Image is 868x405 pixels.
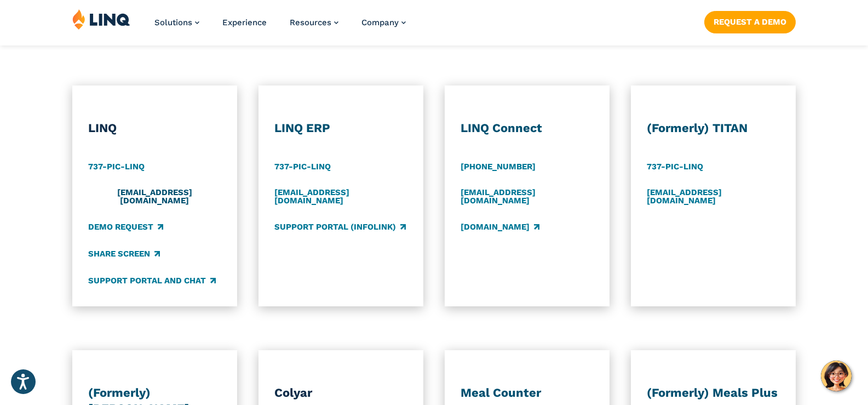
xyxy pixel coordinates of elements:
[461,161,536,173] a: [PHONE_NUMBER]
[154,18,192,27] span: Solutions
[647,187,780,206] a: [EMAIL_ADDRESS][DOMAIN_NAME]
[704,9,796,33] nav: Button Navigation
[461,121,594,136] h3: LINQ Connect
[274,121,407,136] h3: LINQ ERP
[88,187,221,206] a: [EMAIL_ADDRESS][DOMAIN_NAME]
[461,221,539,233] a: [DOMAIN_NAME]
[361,18,399,27] span: Company
[154,9,406,45] nav: Primary Navigation
[88,121,221,136] h3: LINQ
[274,221,406,233] a: Support Portal (Infolink)
[88,248,160,260] a: Share Screen
[274,161,331,173] a: 737-PIC-LINQ
[274,385,407,401] h3: Colyar
[154,18,199,27] a: Solutions
[290,18,338,27] a: Resources
[361,18,406,27] a: Company
[88,161,145,173] a: 737-PIC-LINQ
[274,187,407,206] a: [EMAIL_ADDRESS][DOMAIN_NAME]
[72,9,130,30] img: LINQ | K‑12 Software
[88,275,216,287] a: Support Portal and Chat
[461,385,594,401] h3: Meal Counter
[290,18,331,27] span: Resources
[461,187,594,206] a: [EMAIL_ADDRESS][DOMAIN_NAME]
[647,121,780,136] h3: (Formerly) TITAN
[88,221,163,233] a: Demo Request
[647,161,703,173] a: 737-PIC-LINQ
[821,361,852,391] button: Hello, have a question? Let’s chat.
[222,18,267,27] a: Experience
[647,385,780,401] h3: (Formerly) Meals Plus
[704,11,796,33] a: Request a Demo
